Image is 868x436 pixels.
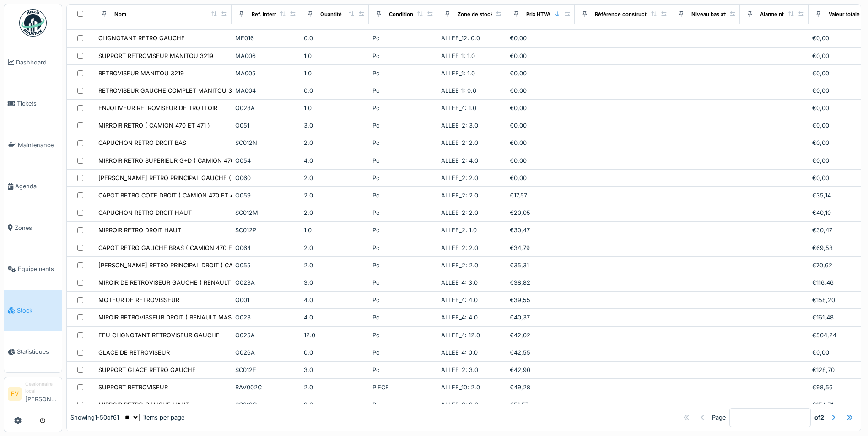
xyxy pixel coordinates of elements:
[441,105,476,112] span: ALLEE_4: 1.0
[441,279,478,286] span: ALLEE_4: 3.0
[510,331,571,340] div: €42,02
[441,139,478,146] span: ALLEE_2: 2.0
[389,10,432,18] div: Conditionnement
[372,331,434,340] div: Pc
[235,208,297,217] div: SC012M
[304,34,365,43] div: 0.0
[372,69,434,78] div: Pc
[114,10,126,18] div: Nom
[760,10,806,18] div: Alarme niveau bas
[235,86,297,95] div: MA004
[4,42,62,83] a: Dashboard
[372,400,434,409] div: Pc
[372,366,434,374] div: Pc
[17,347,58,356] span: Statistiques
[235,156,297,165] div: O054
[372,244,434,252] div: Pc
[235,34,297,43] div: ME016
[98,191,243,200] div: CAPOT RETRO COTE DROIT ( CAMION 470 ET 471 )
[510,121,571,130] div: €0,00
[25,381,58,407] li: [PERSON_NAME]
[510,348,571,357] div: €42,55
[510,208,571,217] div: €20,05
[98,104,217,112] div: ENJOLIVEUR RETROVISEUR DE TROTTOIR
[98,52,213,60] div: SUPPORT RETROVISEUR MANITOU 3219
[235,313,297,322] div: O023
[98,383,168,392] div: SUPPORT RETROVISEUR
[441,157,478,164] span: ALLEE_2: 4.0
[304,86,365,95] div: 0.0
[441,367,478,373] span: ALLEE_2: 3.0
[235,104,297,112] div: O028A
[235,383,297,392] div: RAV002C
[441,384,480,391] span: ALLEE_10: 2.0
[17,99,58,108] span: Tickets
[304,261,365,270] div: 2.0
[304,138,365,147] div: 2.0
[252,10,280,18] div: Ref. interne
[372,313,434,322] div: Pc
[4,331,62,373] a: Statistiques
[372,191,434,200] div: Pc
[441,87,476,94] span: ALLEE_1: 0.0
[372,104,434,112] div: Pc
[70,413,119,422] div: Showing 1 - 50 of 61
[8,381,58,409] a: FV Gestionnaire local[PERSON_NAME]
[372,261,434,270] div: Pc
[19,9,47,37] img: Badge_color-CXgf-gQk.svg
[304,383,365,392] div: 2.0
[304,208,365,217] div: 2.0
[372,296,434,304] div: Pc
[510,296,571,304] div: €39,55
[510,104,571,112] div: €0,00
[510,138,571,147] div: €0,00
[98,313,247,322] div: MIROIR RETROVISSEUR DROIT ( RENAULT MASTER )
[441,70,475,77] span: ALLEE_1: 1.0
[441,192,478,199] span: ALLEE_2: 2.0
[235,121,297,130] div: O051
[510,366,571,374] div: €42,90
[304,331,365,340] div: 12.0
[304,104,365,112] div: 1.0
[372,174,434,182] div: Pc
[235,244,297,252] div: O064
[235,226,297,234] div: SC012P
[235,69,297,78] div: MA005
[372,278,434,287] div: Pc
[98,226,181,234] div: MIRROIR RETRO DROIT HAUT
[98,244,251,252] div: CAPOT RETRO GAUCHE BRAS ( CAMION 470 ET 471 )
[510,86,571,95] div: €0,00
[441,209,478,216] span: ALLEE_2: 2.0
[510,34,571,43] div: €0,00
[510,52,571,60] div: €0,00
[98,278,261,287] div: MIROIR DE RETROVISEUR GAUCHE ( RENAULT MASTER )
[25,381,58,395] div: Gestionnaire local
[15,223,58,232] span: Zones
[441,245,478,251] span: ALLEE_2: 2.0
[441,122,478,129] span: ALLEE_2: 3.0
[304,348,365,357] div: 0.0
[441,297,478,303] span: ALLEE_4: 4.0
[98,69,184,78] div: RETROVISEUR MANITOU 3219
[372,34,434,43] div: Pc
[829,10,860,18] div: Valeur totale
[4,207,62,249] a: Zones
[814,413,824,422] strong: of 2
[4,124,62,166] a: Maintenance
[18,265,58,273] span: Équipements
[372,138,434,147] div: Pc
[304,121,365,130] div: 3.0
[372,348,434,357] div: Pc
[98,331,220,340] div: FEU CLIGNOTANT RETROVISEUR GAUCHE
[15,182,58,191] span: Agenda
[526,10,550,18] div: Prix HTVA
[510,191,571,200] div: €17,57
[235,174,297,182] div: O060
[98,121,210,130] div: MIRROIR RETRO ( CAMION 470 ET 471 )
[304,400,365,409] div: 3.0
[235,366,297,374] div: SC012E
[320,10,342,18] div: Quantité
[691,10,741,18] div: Niveau bas atteint ?
[98,138,186,147] div: CAPUCHON RETRO DROIT BAS
[304,69,365,78] div: 1.0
